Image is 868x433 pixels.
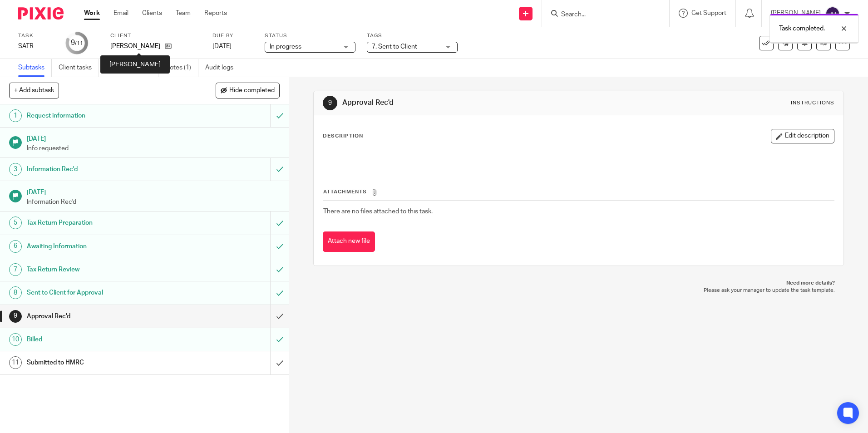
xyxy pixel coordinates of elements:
div: 3 [9,163,22,176]
div: 1 [9,109,22,122]
div: 7 [9,263,22,276]
a: Clients [142,9,162,18]
div: 5 [9,216,22,229]
label: Status [265,32,355,39]
span: Hide completed [229,87,275,94]
a: Reports [204,9,227,18]
h1: Tax Return Review [27,263,183,276]
a: Subtasks [18,59,52,77]
h1: Approval Rec'd [27,310,183,323]
label: Task [18,32,54,39]
button: Hide completed [216,83,280,98]
p: Please ask your manager to update the task template. [322,287,834,294]
a: Team [176,9,191,18]
span: [DATE] [212,43,232,49]
label: Client [110,32,201,39]
small: /11 [75,41,83,46]
p: Task completed. [779,24,825,33]
div: 9 [323,96,337,110]
a: Notes (1) [165,59,198,77]
label: Due by [212,32,253,39]
h1: [DATE] [27,132,280,143]
a: Email [113,9,128,18]
h1: Approval Rec'd [342,98,598,108]
div: 6 [9,240,22,253]
span: 7. Sent to Client [372,44,417,50]
h1: Awaiting Information [27,240,183,253]
div: 10 [9,333,22,346]
button: Edit description [771,129,834,143]
p: Info requested [27,144,280,153]
h1: Information Rec'd [27,162,183,176]
a: Client tasks [59,59,99,77]
p: Description [323,133,363,140]
a: Files [138,59,158,77]
a: Work [84,9,100,18]
h1: [DATE] [27,186,280,197]
div: SATR [18,42,54,51]
div: 9 [9,310,22,323]
h1: Billed [27,333,183,346]
div: Instructions [791,99,834,107]
h1: Sent to Client for Approval [27,286,183,300]
label: Tags [367,32,458,39]
span: There are no files attached to this task. [323,208,433,215]
div: 11 [9,356,22,369]
h1: Submitted to HMRC [27,356,183,369]
img: Pixie [18,7,64,20]
p: [PERSON_NAME] [110,42,160,51]
img: svg%3E [825,6,840,21]
a: Emails [106,59,131,77]
h1: Request information [27,109,183,123]
span: In progress [270,44,301,50]
div: 8 [9,286,22,299]
p: Need more details? [322,280,834,287]
span: Attachments [323,189,367,194]
h1: Tax Return Preparation [27,216,183,230]
button: + Add subtask [9,83,59,98]
button: Attach new file [323,231,375,252]
a: Audit logs [205,59,240,77]
p: Information Rec'd [27,197,280,207]
div: 9 [71,38,83,48]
